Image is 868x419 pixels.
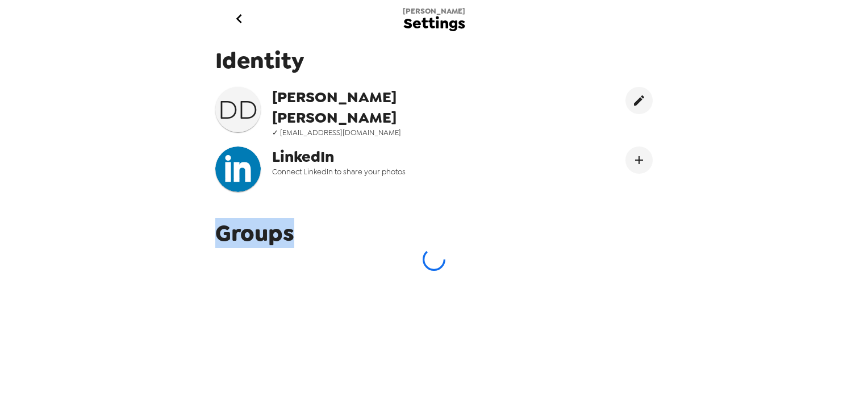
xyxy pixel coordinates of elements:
[625,87,653,114] button: edit
[403,16,465,31] span: Settings
[215,146,261,192] img: headshotImg
[272,128,502,137] span: ✓ [EMAIL_ADDRESS][DOMAIN_NAME]
[215,94,261,125] h3: D D
[625,146,653,174] button: Connect LinekdIn
[272,87,502,128] span: [PERSON_NAME] [PERSON_NAME]
[272,167,502,177] span: Connect LinkedIn to share your photos
[272,146,502,167] span: LinkedIn
[215,45,653,76] span: Identity
[215,218,294,248] span: Groups
[403,6,465,16] span: [PERSON_NAME]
